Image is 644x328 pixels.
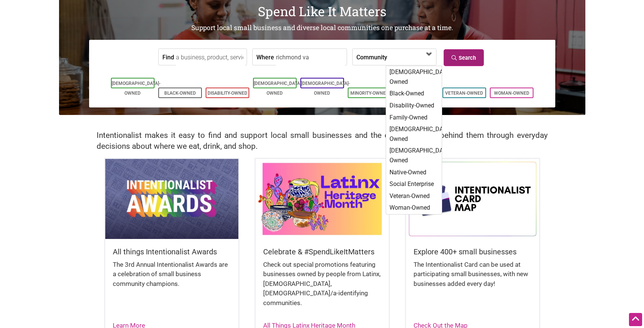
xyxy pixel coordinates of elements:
div: Disability-Owned [387,100,441,112]
div: The 3rd Annual Intentionalist Awards are a celebration of small business community champions. [113,260,231,296]
a: Search [444,49,484,66]
div: [DEMOGRAPHIC_DATA]-Owned [387,123,441,145]
div: [DEMOGRAPHIC_DATA]-Owned [387,66,441,88]
h5: All things Intentionalist Awards [113,246,231,257]
div: Native-Owned [387,166,441,178]
h2: Support local small business and diverse local communities one purchase at a time. [59,23,585,33]
a: Black-Owned [164,91,196,96]
label: Find [162,49,174,65]
div: Veteran-Owned [387,190,441,202]
input: neighborhood, city, state [276,49,345,66]
a: [DEMOGRAPHIC_DATA]-Owned [112,81,161,96]
a: [DEMOGRAPHIC_DATA]-Owned [254,81,303,96]
div: Check out special promotions featuring businesses owned by people from Latinx, [DEMOGRAPHIC_DATA]... [263,260,381,316]
a: Minority-Owned [350,91,389,96]
a: Disability-Owned [208,91,247,96]
div: Black-Owned [387,88,441,100]
h5: Celebrate & #SpendLikeItMatters [263,246,381,257]
h1: Spend Like It Matters [59,2,585,20]
div: [DEMOGRAPHIC_DATA]-Owned [387,145,441,166]
label: Community [356,49,387,65]
img: Intentionalist Awards [105,159,238,239]
h5: Explore 400+ small businesses [414,246,532,257]
h2: Intentionalist makes it easy to find and support local small businesses and the diverse people be... [97,130,548,152]
img: Latinx / Hispanic Heritage Month [256,159,389,239]
div: Woman-Owned [387,202,441,214]
a: Veteran-Owned [445,91,483,96]
label: Where [256,49,274,65]
input: a business, product, service [176,49,245,66]
div: The Intentionalist Card can be used at participating small businesses, with new businesses added ... [414,260,532,296]
div: Family-Owned [387,112,441,124]
div: Social Enterprise [387,178,441,190]
a: [DEMOGRAPHIC_DATA]-Owned [301,81,350,96]
img: Intentionalist Card Map [406,159,539,239]
div: Scroll Back to Top [629,313,642,326]
a: Woman-Owned [494,91,529,96]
